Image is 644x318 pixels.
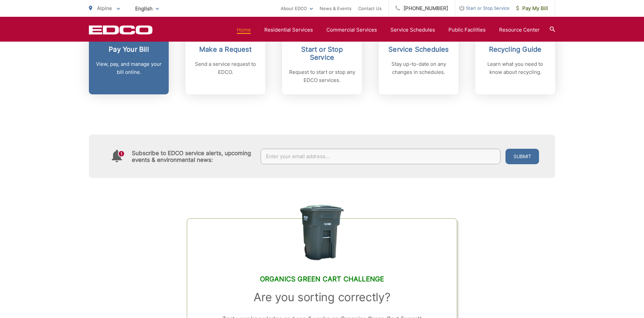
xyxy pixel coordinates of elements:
a: EDCD logo. Return to the homepage. [89,25,153,35]
a: News & Events [320,4,352,12]
h2: Organics Green Cart Challenge [204,275,440,283]
a: Public Facilities [448,26,486,34]
h3: Are you sorting correctly? [204,290,440,304]
a: Residential Services [264,26,313,34]
p: View, pay, and manage your bill online. [96,60,162,76]
a: Contact Us [358,4,382,12]
span: Pay My Bill [516,4,548,12]
h2: Start or Stop Service [289,45,355,61]
a: Home [237,26,251,34]
p: Stay up-to-date on any changes in schedules. [385,60,452,76]
a: Commercial Services [326,26,377,34]
h2: Pay Your Bill [96,45,162,53]
h2: Make a Request [192,45,259,53]
a: About EDCO [281,4,313,12]
h2: Recycling Guide [482,45,548,53]
input: Enter your email address... [261,149,501,164]
p: Learn what you need to know about recycling. [482,60,548,76]
h2: Service Schedules [385,45,452,53]
span: English [130,3,164,14]
a: Resource Center [499,26,540,34]
span: Alpine [97,5,112,11]
p: Send a service request to EDCO. [192,60,259,76]
a: Service Schedules [390,26,435,34]
button: Submit [505,149,539,164]
h4: Subscribe to EDCO service alerts, upcoming events & environmental news: [132,150,254,163]
p: Request to start or stop any EDCO services. [289,68,355,84]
